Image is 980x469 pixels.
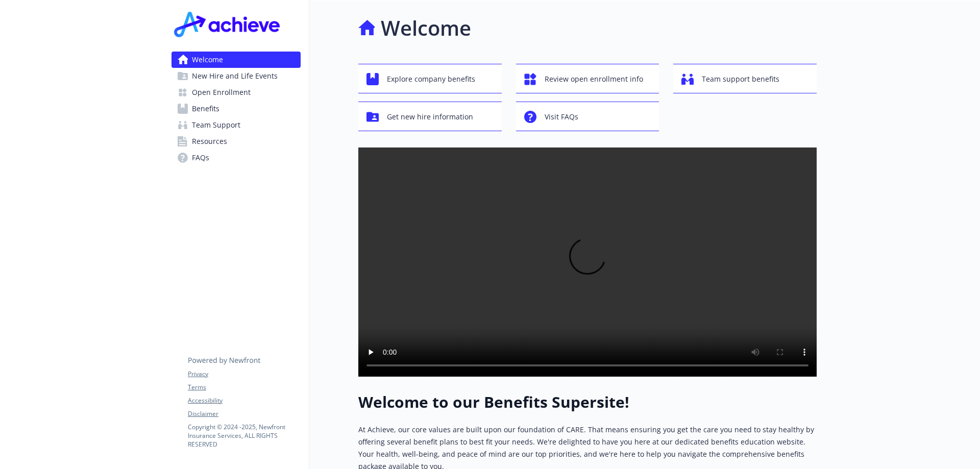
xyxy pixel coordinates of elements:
span: Visit FAQs [545,107,578,127]
a: Disclaimer [188,409,300,418]
button: Review open enrollment info [516,64,659,93]
a: Privacy [188,369,300,379]
a: Open Enrollment [171,84,301,101]
a: Accessibility [188,396,300,405]
span: New Hire and Life Events [192,68,278,84]
span: Benefits [192,101,219,117]
span: FAQs [192,150,209,166]
a: Terms [188,383,300,392]
span: Explore company benefits [387,69,475,89]
a: Team Support [171,117,301,133]
span: Team Support [192,117,240,133]
h1: Welcome to our Benefits Supersite! [358,393,817,411]
button: Explore company benefits [358,64,502,93]
a: Resources [171,133,301,150]
span: Team support benefits [702,69,779,89]
button: Visit FAQs [516,102,659,131]
span: Review open enrollment info [545,69,643,89]
span: Get new hire information [387,107,473,127]
span: Welcome [192,52,223,68]
a: Benefits [171,101,301,117]
button: Get new hire information [358,102,502,131]
span: Open Enrollment [192,84,251,101]
a: New Hire and Life Events [171,68,301,84]
h1: Welcome [381,13,471,43]
span: Resources [192,133,227,150]
p: Copyright © 2024 - 2025 , Newfront Insurance Services, ALL RIGHTS RESERVED [188,423,300,449]
button: Team support benefits [673,64,817,93]
a: FAQs [171,150,301,166]
a: Welcome [171,52,301,68]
